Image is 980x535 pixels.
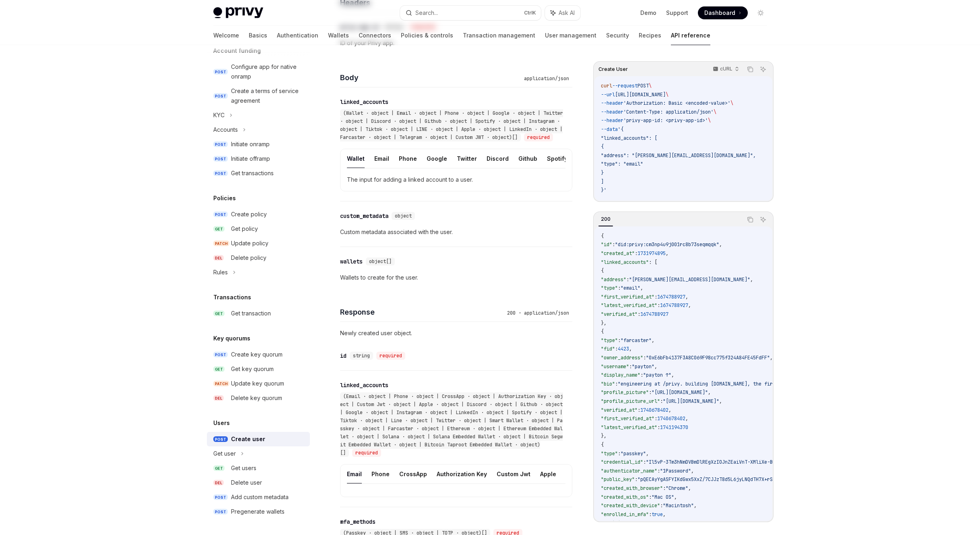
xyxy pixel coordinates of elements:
span: \ [649,83,652,89]
span: 1674788927 [657,294,685,300]
div: Delete policy [231,253,266,263]
span: : [615,381,618,387]
span: DEL [213,395,224,401]
button: Phone [371,464,390,483]
span: Ctrl K [524,10,536,16]
span: : [629,363,632,370]
h5: Policies [213,193,236,203]
span: POST [213,141,228,147]
span: "farcaster" [621,337,652,344]
span: : [615,346,618,352]
span: , [654,363,657,370]
span: , [688,302,691,309]
span: { [601,442,604,448]
span: "type" [601,450,618,457]
div: Get policy [231,224,258,234]
span: { [601,267,604,274]
span: "public_key" [601,476,635,483]
span: curl [601,83,612,89]
span: , [688,485,691,491]
span: "0xE6bFb4137F3A8C069F98cc775f324A84FE45FdFF" [646,355,770,361]
a: Transaction management [463,26,535,45]
span: "verified_at" [601,520,638,526]
span: "email" [621,285,640,291]
a: Basics [249,26,267,45]
span: , [652,337,654,344]
button: Toggle dark mode [754,6,767,19]
span: "type" [601,337,618,344]
span: [URL][DOMAIN_NAME] [615,91,666,98]
span: POST [213,436,228,442]
span: }, [601,433,607,439]
span: GET [213,226,225,232]
span: } [601,170,604,176]
span: : [649,511,652,518]
span: object[] [369,258,392,265]
span: "created_with_device" [601,502,660,509]
div: Add custom metadata [231,492,289,502]
span: GET [213,465,225,471]
div: linked_accounts [340,98,388,106]
span: 1731974895 [638,250,666,257]
span: 1740678402 [640,407,668,413]
a: POSTInitiate onramp [207,137,310,151]
h5: Key quorums [213,334,250,343]
a: POSTCreate a terms of service agreement [207,84,310,108]
button: Ask AI [545,6,580,20]
div: Create policy [231,209,267,219]
a: User management [545,26,596,45]
a: DELDelete user [207,475,310,490]
span: : [657,424,660,431]
a: Authentication [277,26,318,45]
span: 1740678402 [657,415,685,422]
div: required [524,133,553,141]
button: Phone [399,149,417,168]
button: Apple [540,464,556,483]
div: Get user [213,449,236,458]
span: '{ [618,126,623,133]
span: 'Authorization: Basic <encoded-value>' [623,100,730,106]
a: Wallets [328,26,349,45]
span: --request [612,83,638,89]
span: , [666,250,668,257]
a: POSTCreate user [207,432,310,446]
a: Dashboard [698,6,748,19]
div: Update policy [231,238,268,248]
div: Delete key quorum [231,393,282,403]
div: Get users [231,463,256,473]
button: Wallet [347,149,365,168]
span: Dashboard [704,9,735,17]
span: : [640,372,643,378]
div: Get transactions [231,168,274,178]
p: cURL [720,66,732,72]
span: : [618,285,621,291]
span: "address": "[PERSON_NAME][EMAIL_ADDRESS][DOMAIN_NAME]", [601,152,756,159]
a: Recipes [639,26,661,45]
span: : [643,459,646,465]
a: GETGet users [207,461,310,475]
a: GETGet key quorum [207,362,310,376]
span: , [674,494,677,500]
span: : [626,276,629,283]
button: Twitter [457,149,477,168]
span: "first_verified_at" [601,415,654,422]
button: Authorization Key [437,464,487,483]
span: ] [601,178,604,185]
span: , [750,276,753,283]
span: "1Password" [660,468,691,474]
span: "created_with_browser" [601,485,663,491]
span: POST [213,156,228,162]
a: Demo [640,9,656,17]
div: application/json [521,75,572,83]
span: --header [601,100,623,106]
span: "latest_verified_at" [601,302,657,309]
span: POST [213,69,228,75]
span: , [691,468,694,474]
div: Pregenerate wallets [231,507,285,516]
span: "payton" [632,363,654,370]
span: POST [213,93,228,99]
span: object [395,213,412,219]
span: "engineering at /privy. building [DOMAIN_NAME], the first Farcaster video client. nyc. 👨‍💻🍎🏳️‍🌈 [... [618,381,977,387]
span: "Macintosh" [663,502,694,509]
span: "username" [601,363,629,370]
